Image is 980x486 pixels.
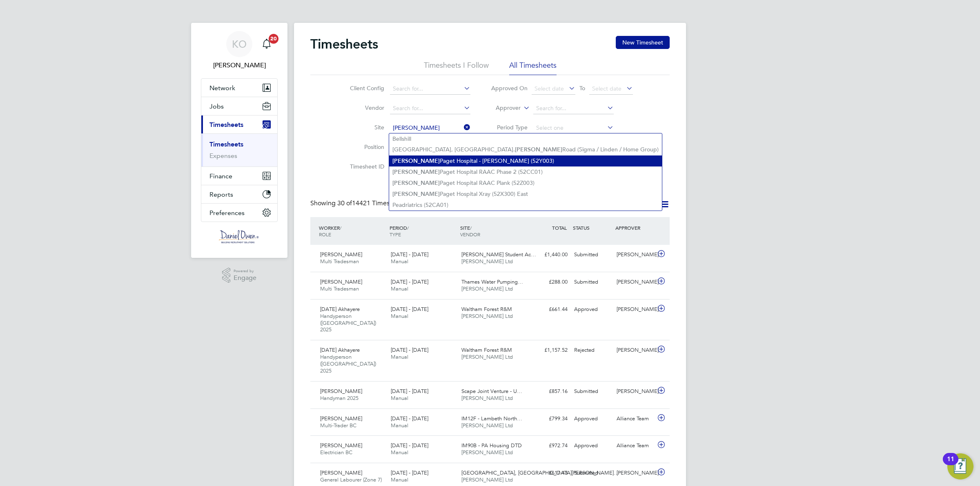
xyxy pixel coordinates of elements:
span: Manual [391,285,408,292]
span: Multi-Trader BC [320,422,356,429]
span: Finance [209,172,232,180]
span: Kayleigh O'Donnell [201,60,278,70]
div: [PERSON_NAME] [613,344,656,357]
span: / [407,224,409,231]
span: [PERSON_NAME] [320,278,362,285]
span: Handyperson ([GEOGRAPHIC_DATA]) 2025 [320,313,376,333]
span: Preferences [209,209,245,217]
div: Submitted [571,466,613,480]
span: [PERSON_NAME] Ltd [461,422,513,429]
span: Manual [391,395,408,402]
span: [DATE] - [DATE] [391,388,428,395]
span: [PERSON_NAME] [320,469,362,476]
div: Rejected [571,344,613,357]
a: Go to home page [201,230,278,243]
div: £617.43 [528,466,571,480]
span: Handyperson ([GEOGRAPHIC_DATA]) 2025 [320,353,376,374]
span: [PERSON_NAME] Ltd [461,476,513,483]
div: Submitted [571,275,613,289]
nav: Main navigation [191,23,287,258]
input: Search for... [390,122,470,134]
span: [PERSON_NAME] [320,251,362,258]
li: [GEOGRAPHIC_DATA], [GEOGRAPHIC_DATA]. Road (Sigma / Linden / Home Group) [389,144,662,155]
span: Scape Joint Venture - U… [461,388,522,395]
span: Manual [391,258,408,265]
label: Approver [484,104,521,112]
label: Approved On [491,84,528,92]
div: Approved [571,303,613,316]
span: TOTAL [552,224,567,231]
span: / [470,224,472,231]
button: Preferences [201,204,277,222]
input: Select one [533,122,614,134]
button: New Timesheet [616,36,670,49]
button: Network [201,79,277,97]
div: Submitted [571,385,613,398]
span: Jobs [209,102,224,110]
li: Paget Hospital Xray (52X300) East [389,189,662,200]
a: Powered byEngage [222,268,257,283]
span: To [577,83,588,93]
span: [PERSON_NAME] Ltd [461,395,513,402]
span: [DATE] - [DATE] [391,346,428,353]
span: [PERSON_NAME] Ltd [461,449,513,456]
label: Period Type [491,124,528,131]
span: Manual [391,422,408,429]
li: Bellshill [389,133,662,144]
div: Showing [310,199,407,208]
span: VENDOR [460,231,480,237]
span: / [340,224,341,231]
span: Reports [209,191,233,198]
b: [PERSON_NAME] [392,158,440,164]
div: STATUS [571,220,613,235]
span: Engage [234,275,256,282]
div: £857.16 [528,385,571,398]
div: WORKER [317,220,388,242]
label: Vendor [347,104,384,111]
div: Approved [571,412,613,426]
h2: Timesheets [310,36,378,52]
div: [PERSON_NAME] [613,385,656,398]
span: Timesheets [209,121,243,129]
span: [PERSON_NAME] Ltd [461,313,513,320]
li: All Timesheets [509,60,557,75]
div: Alliance Team [613,412,656,426]
div: SITE [458,220,529,242]
span: [PERSON_NAME] Student Ac… [461,251,536,258]
span: Thames Water Pumping… [461,278,523,285]
span: [DATE] - [DATE] [391,278,428,285]
span: [DATE] - [DATE] [391,469,428,476]
button: Jobs [201,97,277,115]
div: £288.00 [528,275,571,289]
span: Waltham Forest R&M [461,306,512,313]
b: [PERSON_NAME] [392,169,440,175]
b: [PERSON_NAME] [515,146,562,153]
span: [GEOGRAPHIC_DATA], [GEOGRAPHIC_DATA][PERSON_NAME]… [461,469,619,476]
label: Site [347,124,384,131]
span: 20 [269,34,278,44]
span: Electrician BC [320,449,352,456]
img: danielowen-logo-retina.png [219,230,260,243]
button: Finance [201,167,277,185]
span: Manual [391,353,408,360]
span: TYPE [390,231,401,237]
input: Search for... [390,83,470,95]
div: 11 [947,459,954,470]
div: [PERSON_NAME] [613,248,656,262]
button: Open Resource Center, 11 new notifications [947,453,973,479]
span: [PERSON_NAME] Ltd [461,353,513,360]
span: 14421 Timesheets [337,199,405,207]
span: [PERSON_NAME] [320,442,362,449]
span: Network [209,84,235,92]
span: [DATE] - [DATE] [391,415,428,422]
span: 30 of [337,199,352,207]
li: Peadriatrics (52CA01) [389,200,662,210]
span: [DATE] - [DATE] [391,442,428,449]
li: Paget Hospital - [PERSON_NAME] (52Y003) [389,155,662,166]
span: Waltham Forest R&M [461,346,512,353]
li: Timesheets I Follow [424,60,489,75]
span: [DATE] Akhayere [320,306,360,313]
span: Handyman 2025 [320,395,359,402]
div: £1,440.00 [528,248,571,262]
div: Alliance Team [613,439,656,453]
